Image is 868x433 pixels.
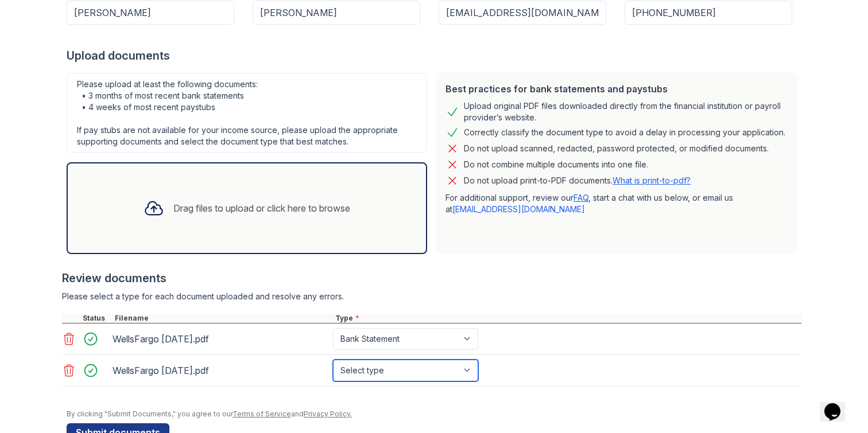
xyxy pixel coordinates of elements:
div: Best practices for bank statements and paystubs [445,82,788,96]
div: Upload original PDF files downloaded directly from the financial institution or payroll provider’... [464,100,788,123]
div: Do not upload scanned, redacted, password protected, or modified documents. [464,142,769,155]
a: Terms of Service [232,409,291,418]
a: FAQ [573,193,588,202]
div: Correctly classify the document type to avoid a delay in processing your application. [464,126,785,139]
div: Filename [113,314,333,323]
div: Do not combine multiple documents into one file. [464,158,648,171]
div: Type [333,314,801,323]
p: Do not upload print-to-PDF documents. [464,175,691,186]
div: Status [80,314,113,323]
p: For additional support, review our , start a chat with us below, or email us at [445,192,788,215]
div: WellsFargo [DATE].pdf [113,361,328,380]
div: Drag files to upload or click here to browse [173,201,350,215]
div: WellsFargo [DATE].pdf [113,330,328,348]
a: Privacy Policy. [304,409,352,418]
a: [EMAIL_ADDRESS][DOMAIN_NAME] [452,204,585,214]
iframe: chat widget [820,387,857,422]
div: Review documents [62,270,801,286]
div: Please select a type for each document uploaded and resolve any errors. [62,291,801,302]
div: Upload documents [67,48,801,64]
div: Please upload at least the following documents: • 3 months of most recent bank statements • 4 wee... [67,73,427,153]
div: By clicking "Submit Documents," you agree to our and [67,409,801,419]
a: What is print-to-pdf? [613,175,691,185]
